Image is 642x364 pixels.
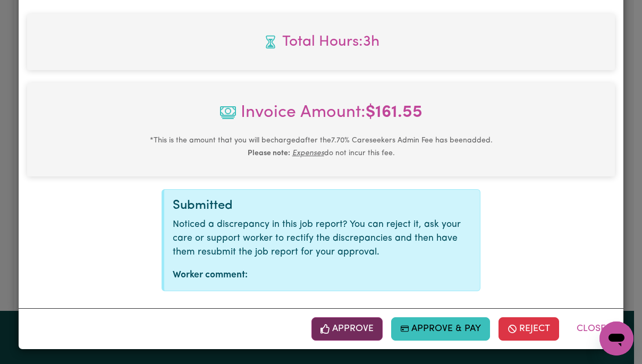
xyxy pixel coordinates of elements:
[311,317,383,341] button: Approve
[391,317,491,341] button: Approve & Pay
[292,149,324,157] u: Expenses
[599,321,633,355] iframe: Button to launch messaging window
[248,149,290,157] b: Please note:
[173,270,248,280] strong: Worker comment:
[499,317,559,341] button: Reject
[36,100,606,134] span: Invoice Amount:
[568,317,615,341] button: Close
[150,137,493,157] small: This is the amount that you will be charged after the 7.70 % Careseekers Admin Fee has been added...
[173,218,471,260] p: Noticed a discrepancy in this job report? You can reject it, ask your care or support worker to r...
[36,31,606,53] span: Total hours worked: 3 hours
[366,104,423,121] b: $ 161.55
[173,199,233,212] span: Submitted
